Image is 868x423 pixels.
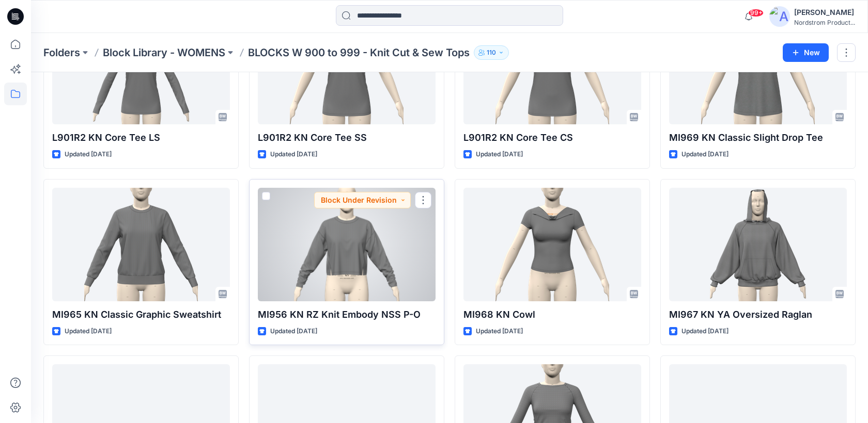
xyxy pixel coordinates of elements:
p: MI965 KN Classic Graphic Sweatshirt [52,307,230,322]
p: L901R2 KN Core Tee LS [52,131,230,145]
a: MI956 KN RZ Knit Embody NSS P-O [258,188,436,301]
p: MI968 KN Cowl [463,307,641,322]
p: Updated [DATE] [476,149,523,160]
div: Nordstrom Product... [794,19,855,26]
a: Block Library - WOMENS [103,45,225,60]
button: 110 [474,45,509,60]
p: Updated [DATE] [65,149,112,160]
span: 99+ [748,9,764,17]
a: MI965 KN Classic Graphic Sweatshirt [52,188,230,301]
a: MI967 KN YA Oversized Raglan [669,188,847,301]
p: Updated [DATE] [681,149,729,160]
a: MI968 KN Cowl [463,188,641,301]
p: L901R2 KN Core Tee SS [258,131,436,145]
p: L901R2 KN Core Tee CS [463,131,641,145]
p: Updated [DATE] [65,326,112,337]
p: MI956 KN RZ Knit Embody NSS P-O [258,307,436,322]
img: avatar [769,6,790,27]
div: [PERSON_NAME] [794,6,855,19]
p: Updated [DATE] [270,149,317,160]
p: Updated [DATE] [681,326,729,337]
p: Updated [DATE] [270,326,317,337]
p: MI967 KN YA Oversized Raglan [669,307,847,322]
p: MI969 KN Classic Slight Drop Tee [669,131,847,145]
p: Updated [DATE] [476,326,523,337]
p: BLOCKS W 900 to 999 - Knit Cut & Sew Tops [248,45,470,60]
a: Folders [43,45,80,60]
p: 110 [487,47,496,58]
button: New [783,43,829,62]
